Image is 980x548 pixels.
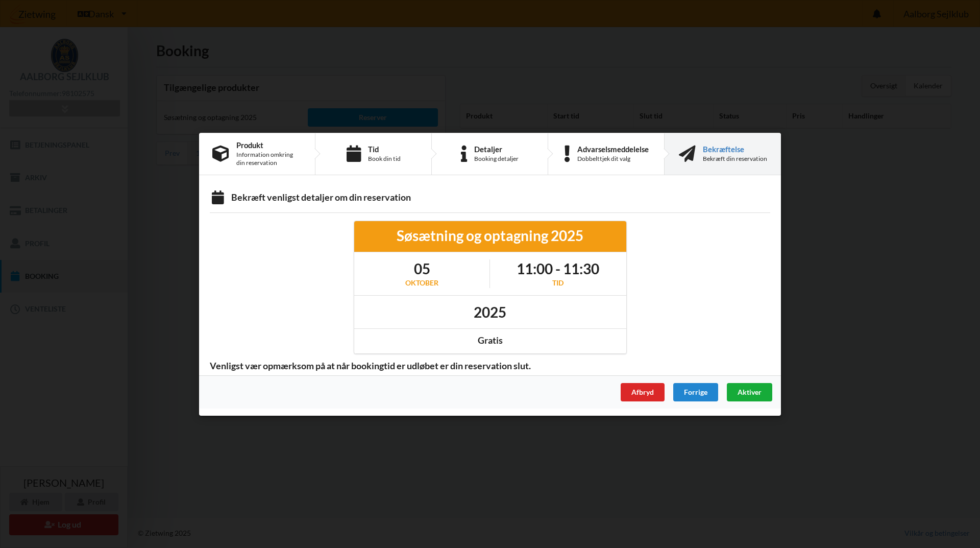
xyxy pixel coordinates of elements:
[405,278,438,288] div: oktober
[474,145,519,153] div: Detaljer
[474,154,519,162] div: Booking detaljer
[210,192,770,205] div: Bekræft venligst detaljer om din reservation
[577,145,649,153] div: Advarselsmeddelelse
[474,302,506,321] h1: 2025
[738,387,762,396] span: Aktiver
[368,154,401,162] div: Book din tid
[236,150,302,166] div: Information omkring din reservation
[405,259,438,278] h1: 05
[203,360,538,371] span: Venligst vær opmærksom på at når bookingtid er udløbet er din reservation slut.
[368,145,401,153] div: Tid
[361,335,619,346] div: Gratis
[517,259,599,278] h1: 11:00 - 11:30
[673,383,718,401] div: Forrige
[703,145,767,153] div: Bekræftelse
[621,383,665,401] div: Afbryd
[361,226,619,245] div: Søsætning og optagning 2025
[236,140,302,149] div: Produkt
[577,154,649,162] div: Dobbelttjek dit valg
[703,154,767,162] div: Bekræft din reservation
[517,278,599,288] div: Tid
